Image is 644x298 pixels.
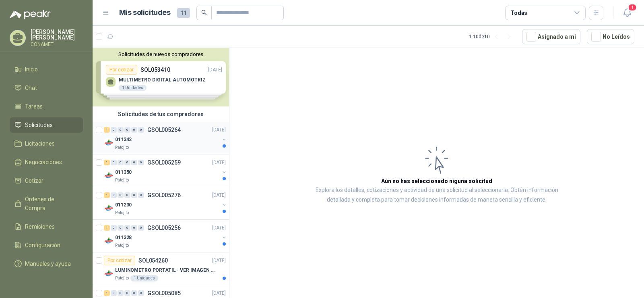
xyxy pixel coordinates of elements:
[147,127,181,133] p: GSOL005264
[25,259,71,268] span: Manuales y ayuda
[115,169,132,176] p: 011350
[10,219,83,234] a: Remisiones
[10,117,83,133] a: Solicitudes
[118,160,124,165] div: 0
[201,10,207,15] span: search
[104,171,114,180] img: Company Logo
[131,127,137,133] div: 0
[118,127,124,133] div: 0
[115,234,132,242] p: 011328
[104,160,110,165] div: 1
[138,258,168,263] p: SOL054260
[131,192,137,198] div: 0
[10,173,83,188] a: Cotizar
[522,29,580,44] button: Asignado a mi
[25,158,62,167] span: Negociaciones
[104,203,114,213] img: Company Logo
[25,241,60,250] span: Configuración
[628,4,637,11] span: 1
[10,62,83,77] a: Inicio
[212,192,226,199] p: [DATE]
[104,158,227,183] a: 1 0 0 0 0 0 GSOL005259[DATE] Company Logo011350Patojito
[118,290,124,296] div: 0
[10,10,51,19] img: Logo peakr
[310,185,563,205] p: Explora los detalles, cotizaciones y actividad de una solicitud al seleccionarla. Obtén informaci...
[111,160,117,165] div: 0
[131,290,137,296] div: 0
[104,290,110,296] div: 1
[138,127,144,133] div: 0
[31,29,83,40] p: [PERSON_NAME] [PERSON_NAME]
[104,269,114,278] img: Company Logo
[131,160,137,165] div: 0
[25,176,43,185] span: Cotizar
[10,136,83,151] a: Licitaciones
[104,223,227,249] a: 1 0 0 0 0 0 GSOL005256[DATE] Company Logo011328Patojito
[469,30,516,43] div: 1 - 10 de 10
[138,160,144,165] div: 0
[212,290,226,297] p: [DATE]
[115,242,129,249] p: Patojito
[10,192,83,216] a: Órdenes de Compra
[25,139,55,148] span: Licitaciones
[115,144,129,151] p: Patojito
[104,236,114,246] img: Company Logo
[10,256,83,271] a: Manuales y ayuda
[131,225,137,231] div: 0
[104,138,114,148] img: Company Logo
[104,127,110,133] div: 1
[138,192,144,198] div: 0
[25,121,53,129] span: Solicitudes
[10,154,83,170] a: Negociaciones
[510,8,527,17] div: Todas
[115,136,132,144] p: 011343
[25,222,55,231] span: Remisiones
[147,225,181,231] p: GSOL005256
[31,42,83,47] p: CONAMET
[115,201,132,209] p: 011230
[212,126,226,134] p: [DATE]
[212,224,226,232] p: [DATE]
[104,256,135,265] div: Por cotizar
[124,290,130,296] div: 0
[130,275,158,281] div: 1 Unidades
[381,177,492,185] h3: Aún no has seleccionado niguna solicitud
[138,290,144,296] div: 0
[104,192,110,198] div: 1
[96,51,226,57] button: Solicitudes de nuevos compradores
[115,177,129,183] p: Patojito
[10,80,83,96] a: Chat
[212,159,226,167] p: [DATE]
[620,6,634,20] button: 1
[25,83,37,92] span: Chat
[115,210,129,216] p: Patojito
[93,252,229,285] a: Por cotizarSOL054260[DATE] Company LogoLUMINOMETRO PORTATIL - VER IMAGEN ADJUNTAPatojito1 Unidades
[115,267,215,274] p: LUMINOMETRO PORTATIL - VER IMAGEN ADJUNTA
[115,275,129,281] p: Patojito
[111,290,117,296] div: 0
[93,48,229,106] div: Solicitudes de nuevos compradoresPor cotizarSOL053410[DATE] MULTIMETRO DIGITAL AUTOMOTRIZ1 Unidad...
[104,125,227,151] a: 1 0 0 0 0 0 GSOL005264[DATE] Company Logo011343Patojito
[177,8,190,18] span: 11
[124,192,130,198] div: 0
[147,192,181,198] p: GSOL005276
[10,99,83,114] a: Tareas
[104,190,227,216] a: 1 0 0 0 0 0 GSOL005276[DATE] Company Logo011230Patojito
[118,225,124,231] div: 0
[111,225,117,231] div: 0
[212,257,226,265] p: [DATE]
[147,290,181,296] p: GSOL005085
[124,225,130,231] div: 0
[118,192,124,198] div: 0
[138,225,144,231] div: 0
[25,65,38,74] span: Inicio
[111,127,117,133] div: 0
[93,106,229,122] div: Solicitudes de tus compradores
[587,29,634,44] button: No Leídos
[147,160,181,165] p: GSOL005259
[104,225,110,231] div: 1
[25,102,43,111] span: Tareas
[111,192,117,198] div: 0
[124,160,130,165] div: 0
[119,7,171,19] h1: Mis solicitudes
